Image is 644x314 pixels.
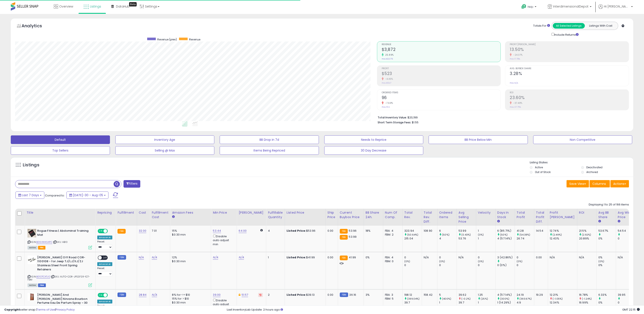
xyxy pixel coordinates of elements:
div: 0 (0%) [497,263,515,267]
div: 0.00 [327,229,335,233]
span: Compared to: [45,193,65,198]
span: | SKU: AUTO-COR-JPSSFSR-1CT-FBM [28,275,90,281]
small: Avg BB Share. [598,219,601,223]
span: ON [98,293,103,297]
b: Listed Price: [287,229,306,233]
div: Disable auto adjust min [213,298,233,310]
span: 41.99 [349,255,356,259]
div: 0 [517,263,534,267]
small: (393.67%) [519,297,532,300]
b: Short Term Storage Fees: [378,121,411,124]
a: 39.00 [213,293,221,297]
span: DataHub [116,4,130,9]
div: BB Share 24h. [366,210,381,219]
a: N/A [152,293,157,297]
a: Privacy Policy [56,308,75,312]
b: [PERSON_NAME] And [PERSON_NAME] Nirvana Bourbon Perfume Eau De Parfum Spray ~ 30 mL ~ 1.0 Fl Oz [37,293,90,310]
span: OFF [107,229,114,233]
h5: Listings [23,162,39,168]
img: 41cIiQbuynL._SL40_.jpg [28,229,36,237]
div: Title [26,210,94,215]
span: Help [528,5,533,9]
button: Actions [610,180,629,187]
div: N/A [579,256,593,259]
button: [DATE]-30 - Aug-05 [66,191,108,199]
div: [PERSON_NAME] [239,210,264,215]
small: Amazon Fees. [172,215,175,219]
span: 53.99 [349,235,357,239]
a: N/A [152,255,157,260]
span: Profit [382,67,501,70]
span: | SKU: AB10 [53,240,68,244]
div: 26.74 [517,237,534,240]
div: Include Returns [548,32,584,37]
a: N/A [239,255,244,260]
button: Save View [567,180,589,187]
span: $1.55 [412,120,419,124]
small: (300%) [500,297,509,300]
div: 20.89% [579,237,596,240]
div: N/A [459,256,473,259]
div: ROI [579,210,595,215]
span: Revenue [189,38,200,41]
div: 3% [366,293,380,297]
div: 4 [268,229,281,233]
small: FBA [340,229,348,234]
span: Overview [59,4,73,9]
small: (0%) [439,260,445,263]
span: Avg. Buybox Share [510,67,629,70]
div: 39.7 [404,301,422,305]
small: (400%) [442,297,451,300]
div: 53.67% [598,229,616,233]
div: 1 [478,301,495,305]
div: $53.96 [287,229,322,233]
div: Preset: [97,240,112,250]
div: 54.54 [618,229,635,233]
div: 0 [478,256,495,259]
div: Fulfillable Quantity [268,210,283,219]
div: Amazon AI [97,236,112,239]
div: 1 [268,256,281,259]
div: 0 [404,263,422,267]
div: Num of Comp. [385,210,401,219]
div: 39.7 [459,301,476,305]
b: Listed Price: [287,293,306,297]
small: (50%) [500,233,508,236]
img: 51Fs+wVVznL._SL40_.jpg [28,293,36,301]
h2: 96 [382,95,501,101]
div: 6.33% [598,293,616,297]
div: Profit [PERSON_NAME] [550,210,575,219]
span: Listings [90,4,101,9]
label: Deactivated [586,165,602,169]
small: 25.89% [384,53,394,57]
div: $41.99 [287,256,322,259]
div: 12.43% [550,237,577,240]
div: 15% for > $10 [172,297,208,301]
div: Velocity [478,210,494,215]
div: 323.94 [404,229,422,233]
b: Total Inventory Value: [378,116,407,119]
div: 4 (57.14%) [497,293,515,297]
div: $0.30 min [172,233,208,237]
span: Revenue (prev) [157,38,177,41]
div: 2 [268,293,281,297]
span: FBA [38,246,45,250]
small: Prev: $3,076 [382,58,393,60]
a: Help [518,1,541,14]
div: 7.01 [152,229,167,233]
small: -24.07% [512,53,523,57]
div: N/A [424,256,434,259]
div: 39.62 [459,293,476,297]
span: Last 7 Days [22,193,39,197]
button: Inventory Age [115,135,215,144]
div: 39.95 [618,293,635,297]
small: (399.04%) [407,297,420,300]
div: 215.04 [404,237,422,240]
small: -7.69% [384,101,393,105]
small: (50.64%) [407,233,418,236]
small: (2.49%) [553,233,562,236]
div: 19.29 [536,293,545,297]
div: 0.00 [536,256,545,259]
div: FBM: 2 [385,233,399,237]
div: 16.78% [579,293,596,297]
